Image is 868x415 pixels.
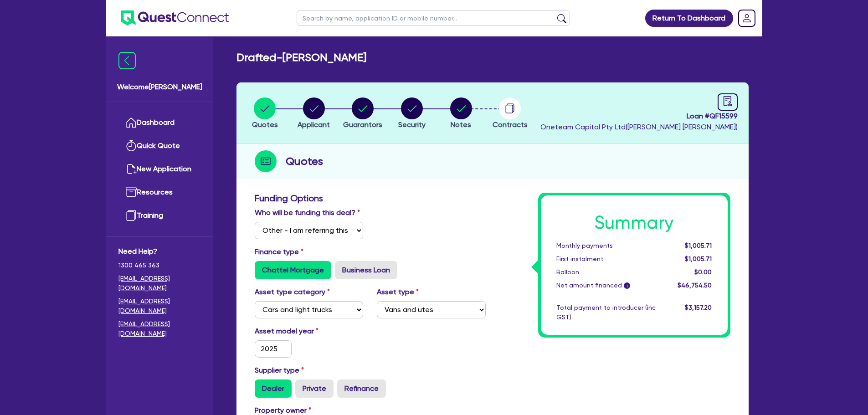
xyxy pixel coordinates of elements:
img: quick-quote [126,140,137,151]
a: Return To Dashboard [645,10,733,27]
label: Refinance [337,379,386,398]
span: Notes [451,120,471,129]
h3: Funding Options [255,193,486,204]
label: Supplier type [255,365,304,376]
img: step-icon [255,150,277,172]
button: Quotes [252,97,278,131]
label: Who will be funding this deal? [255,207,360,218]
span: Guarantors [343,120,382,129]
a: [EMAIL_ADDRESS][DOMAIN_NAME] [118,319,201,338]
div: Monthly payments [550,241,663,251]
a: New Application [118,158,201,181]
span: Need Help? [118,246,201,257]
img: training [126,210,137,221]
input: Search by name, application ID or mobile number... [297,10,570,26]
button: Security [398,97,426,131]
span: 1300 465 363 [118,261,201,270]
h1: Summary [556,212,712,234]
label: Dealer [255,379,292,398]
span: $0.00 [694,268,712,276]
div: Balloon [550,267,663,277]
img: icon-menu-close [118,52,136,69]
div: Net amount financed [550,281,663,290]
span: $46,754.50 [678,282,712,289]
h2: Drafted - [PERSON_NAME] [236,51,366,64]
span: Loan # QF15599 [540,111,738,122]
button: Guarantors [343,97,383,131]
button: Contracts [492,97,528,131]
img: resources [126,187,137,198]
label: Asset type category [255,287,330,297]
div: Total payment to introducer (inc GST) [550,303,663,322]
button: Applicant [297,97,330,131]
a: Quick Quote [118,134,201,158]
span: Security [398,120,426,129]
img: new-application [126,164,137,174]
div: First instalment [550,254,663,264]
a: Resources [118,181,201,204]
a: [EMAIL_ADDRESS][DOMAIN_NAME] [118,297,201,316]
label: Asset model year [248,326,370,337]
a: Dropdown toggle [735,6,759,30]
span: Contracts [493,120,528,129]
span: $3,157.20 [685,304,712,311]
label: Finance type [255,246,303,257]
label: Chattel Mortgage [255,261,331,279]
h2: Quotes [286,153,323,169]
label: Business Loan [335,261,397,279]
span: Welcome [PERSON_NAME] [117,82,202,92]
button: Notes [450,97,473,131]
span: i [624,282,630,289]
span: $1,005.71 [685,242,712,249]
a: Training [118,204,201,227]
span: Applicant [298,120,330,129]
span: Oneteam Capital Pty Ltd ( [PERSON_NAME] [PERSON_NAME] ) [540,123,738,131]
label: Private [295,379,334,398]
img: quest-connect-logo-blue [121,10,229,26]
a: [EMAIL_ADDRESS][DOMAIN_NAME] [118,274,201,293]
span: audit [723,96,733,106]
label: Asset type [377,287,419,297]
a: Dashboard [118,111,201,134]
span: $1,005.71 [685,255,712,262]
span: Quotes [252,120,278,129]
